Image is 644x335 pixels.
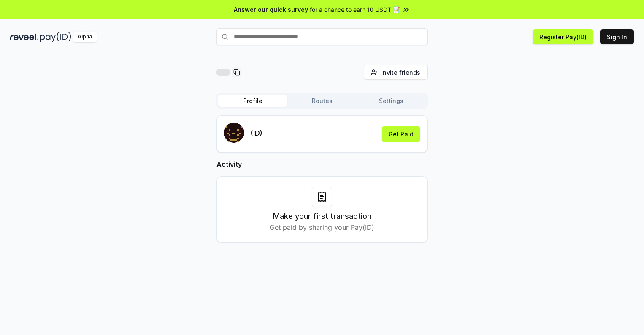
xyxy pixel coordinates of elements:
[218,95,287,107] button: Profile
[251,128,262,138] p: (ID)
[600,29,634,44] button: Sign In
[382,126,420,142] button: Get Paid
[310,5,400,14] span: for a chance to earn 10 USDT 📝
[216,159,428,169] h2: Activity
[381,68,420,77] span: Invite friends
[234,5,308,14] span: Answer our quick survey
[533,29,593,44] button: Register Pay(ID)
[270,222,374,232] p: Get paid by sharing your Pay(ID)
[73,32,97,42] div: Alpha
[364,65,428,80] button: Invite friends
[40,32,71,42] img: pay_id
[273,210,371,222] h3: Make your first transaction
[10,32,38,42] img: reveel_dark
[287,95,357,107] button: Routes
[357,95,426,107] button: Settings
